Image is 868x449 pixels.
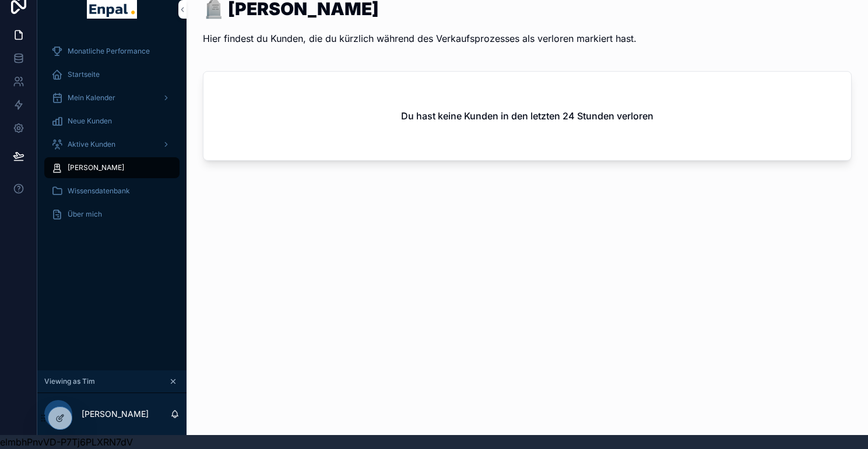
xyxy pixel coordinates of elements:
[44,377,95,386] span: Viewing as Tim
[68,93,115,102] span: Mein Kalender
[44,157,180,178] a: [PERSON_NAME]
[203,31,637,45] p: Hier findest du Kunden, die du kürzlich während des Verkaufsprozesses als verloren markiert hast.
[44,204,180,225] a: Über mich
[68,47,150,56] span: Monatliche Performance
[44,41,180,62] a: Monatliche Performance
[68,210,102,219] span: Über mich
[82,408,149,420] p: [PERSON_NAME]
[44,87,180,108] a: Mein Kalender
[401,109,653,123] h2: Du hast keine Kunden in den letzten 24 Stunden verloren
[44,134,180,155] a: Aktive Kunden
[68,186,130,196] span: Wissensdatenbank
[68,163,124,172] span: [PERSON_NAME]
[68,116,112,126] span: Neue Kunden
[68,140,115,149] span: Aktive Kunden
[44,181,180,201] a: Wissensdatenbank
[37,33,187,240] div: scrollable content
[68,70,100,79] span: Startseite
[44,111,180,132] a: Neue Kunden
[44,64,180,85] a: Startseite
